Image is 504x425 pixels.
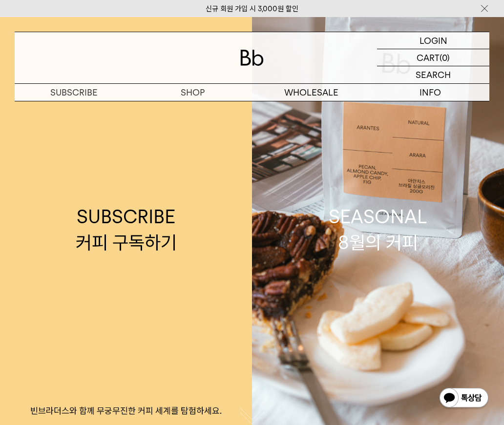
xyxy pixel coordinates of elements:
[133,84,252,101] a: SHOP
[377,49,489,66] a: CART (0)
[417,49,440,66] p: CART
[377,32,489,49] a: LOGIN
[329,204,427,255] div: SEASONAL 8월의 커피
[252,84,371,101] p: WHOLESALE
[240,50,264,66] img: 로고
[416,66,451,83] p: SEARCH
[439,387,489,410] img: 카카오톡 채널 1:1 채팅 버튼
[420,32,447,49] p: LOGIN
[371,84,489,101] p: INFO
[440,49,450,66] p: (0)
[76,204,177,255] div: SUBSCRIBE 커피 구독하기
[206,4,298,13] a: 신규 회원 가입 시 3,000원 할인
[15,84,133,101] a: SUBSCRIBE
